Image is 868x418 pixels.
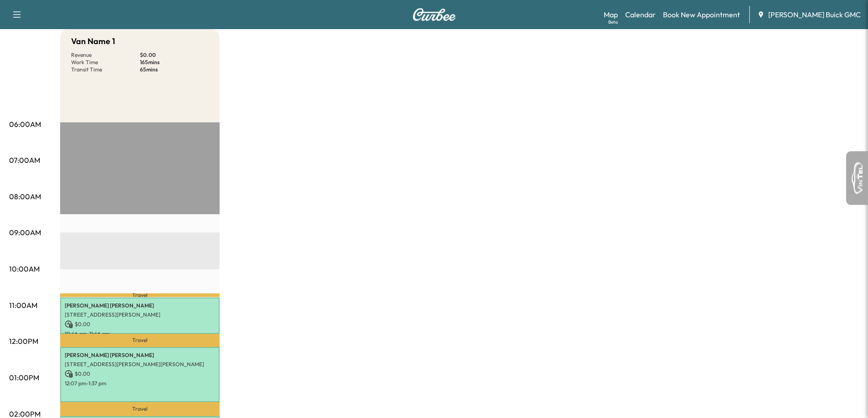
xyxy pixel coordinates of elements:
[60,293,220,297] p: Travel
[60,334,220,347] p: Travel
[65,380,215,387] p: 12:07 pm - 1:37 pm
[140,66,209,73] p: 65 mins
[9,263,40,274] p: 10:00AM
[625,9,656,20] a: Calendar
[71,59,140,66] p: Work Time
[663,9,740,20] a: Book New Appointment
[65,320,215,328] p: $ 0.00
[9,300,37,311] p: 11:00AM
[9,372,39,383] p: 01:00PM
[60,402,220,416] p: Travel
[65,302,215,309] p: [PERSON_NAME] [PERSON_NAME]
[71,35,115,48] h5: Van Name 1
[9,191,41,202] p: 08:00AM
[65,370,215,378] p: $ 0.00
[608,19,618,25] div: Beta
[140,59,209,66] p: 165 mins
[140,51,209,59] p: $ 0.00
[65,311,215,318] p: [STREET_ADDRESS][PERSON_NAME]
[71,51,140,59] p: Revenue
[65,330,215,337] p: 10:46 am - 11:46 am
[604,9,618,20] a: MapBeta
[768,9,861,20] span: [PERSON_NAME] Buick GMC
[71,66,140,73] p: Transit Time
[9,227,41,238] p: 09:00AM
[9,155,40,166] p: 07:00AM
[65,361,215,368] p: [STREET_ADDRESS][PERSON_NAME][PERSON_NAME]
[412,8,456,21] img: Curbee Logo
[9,336,38,347] p: 12:00PM
[9,119,41,130] p: 06:00AM
[65,352,215,359] p: [PERSON_NAME] [PERSON_NAME]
